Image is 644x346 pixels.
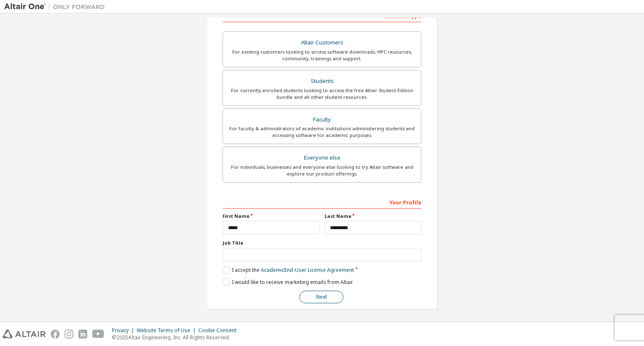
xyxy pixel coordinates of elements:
[78,330,87,338] img: linkedin.svg
[223,266,354,274] label: I accept the
[228,125,416,139] div: For faculty & administrators of academic institutions administering students and accessing softwa...
[228,164,416,177] div: For individuals, businesses and everyone else looking to try Altair software and explore our prod...
[51,330,60,338] img: facebook.svg
[228,87,416,101] div: For currently enrolled students looking to access the free Altair Student Edition bundle and all ...
[112,327,137,334] div: Privacy
[4,3,109,11] img: Altair One
[112,334,241,341] p: © 2025 Altair Engineering, Inc. All Rights Reserved.
[228,114,416,126] div: Faculty
[223,213,319,219] label: First Name
[228,49,416,62] div: For existing customers looking to access software downloads, HPC resources, community, trainings ...
[228,75,416,87] div: Students
[228,37,416,49] div: Altair Customers
[228,152,416,164] div: Everyone else
[3,330,46,338] img: altair_logo.svg
[261,266,354,274] a: Academic End-User License Agreement
[198,327,241,334] div: Cookie Consent
[223,195,421,209] div: Your Profile
[299,291,343,303] button: Next
[92,330,104,338] img: youtube.svg
[325,213,421,219] label: Last Name
[65,330,73,338] img: instagram.svg
[223,240,421,246] label: Job Title
[137,327,198,334] div: Website Terms of Use
[223,279,353,286] label: I would like to receive marketing emails from Altair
